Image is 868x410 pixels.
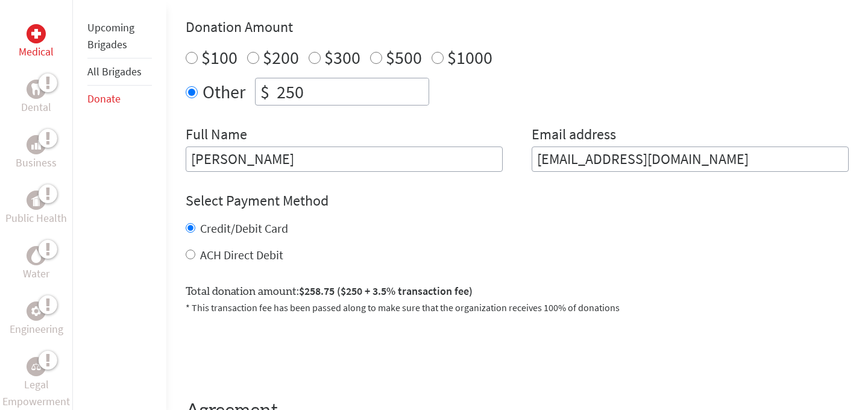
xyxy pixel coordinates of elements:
p: Medical [19,43,54,60]
div: Public Health [27,191,46,210]
div: Engineering [27,301,46,321]
p: Dental [21,99,51,116]
p: Public Health [5,210,67,227]
span: $258.75 ($250 + 3.5% transaction fee) [299,284,473,298]
a: Upcoming Brigades [87,20,134,51]
p: Legal Empowerment [2,376,70,410]
div: Water [27,246,46,265]
img: Medical [31,29,41,39]
label: $500 [386,46,422,69]
a: Legal EmpowermentLegal Empowerment [2,357,70,410]
input: Enter Amount [274,78,429,105]
p: Engineering [10,321,63,338]
a: WaterWater [23,246,49,282]
img: Water [31,248,41,262]
div: Medical [27,24,46,43]
div: Legal Empowerment [27,357,46,376]
p: Water [23,265,49,282]
label: $100 [201,46,237,69]
img: Engineering [31,306,41,316]
label: $1000 [447,46,492,69]
li: All Brigades [87,58,152,86]
a: DentalDental [21,80,51,116]
div: $ [256,78,274,105]
label: Total donation amount: [186,283,473,300]
a: EngineeringEngineering [10,301,63,338]
label: Email address [532,125,616,147]
label: ACH Direct Debit [200,247,283,262]
img: Legal Empowerment [31,363,41,370]
label: Other [203,78,245,106]
p: * This transaction fee has been passed along to make sure that the organization receives 100% of ... [186,300,849,315]
img: Public Health [31,194,41,206]
label: Credit/Debit Card [200,221,288,236]
label: $300 [324,46,360,69]
h4: Select Payment Method [186,191,849,210]
li: Donate [87,86,152,112]
iframe: reCAPTCHA [186,329,369,376]
input: Enter Full Name [186,147,503,172]
li: Upcoming Brigades [87,14,152,58]
label: $200 [263,46,299,69]
input: Your Email [532,147,849,172]
div: Dental [27,80,46,99]
h4: Donation Amount [186,17,849,37]
a: Donate [87,92,121,106]
label: Full Name [186,125,247,147]
a: BusinessBusiness [16,135,57,171]
div: Business [27,135,46,154]
a: MedicalMedical [19,24,54,60]
img: Business [31,140,41,150]
img: Dental [31,83,41,95]
a: All Brigades [87,65,142,78]
p: Business [16,154,57,171]
a: Public HealthPublic Health [5,191,67,227]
